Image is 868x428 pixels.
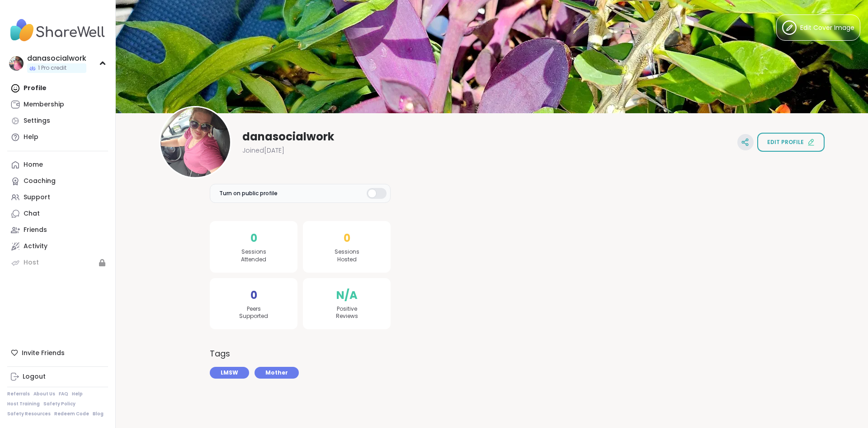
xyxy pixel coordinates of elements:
div: Support [24,193,50,202]
span: Edit profile [767,138,804,146]
div: Host [24,258,39,267]
a: Help [72,391,83,397]
span: Sessions Hosted [335,248,359,264]
span: Joined [DATE] [242,146,284,155]
a: Host [7,255,108,271]
a: Friends [7,222,108,238]
div: Coaching [24,177,56,186]
div: Invite Friends [7,345,108,361]
span: Positive Reviews [336,305,358,321]
a: Safety Policy [43,401,75,407]
img: danasocialwork [9,56,24,71]
a: Referrals [7,391,30,397]
a: Redeem Code [54,411,89,417]
span: 1 Pro credit [38,64,66,72]
div: Activity [24,242,47,251]
a: Help [7,129,108,145]
span: danasocialwork [242,130,334,144]
a: Logout [7,369,108,385]
img: ShareWell Nav Logo [7,14,108,46]
a: Safety Resources [7,411,51,417]
div: Chat [24,209,40,218]
span: Mother [265,369,288,377]
button: Edit Cover Image [776,14,860,41]
div: Friends [24,226,47,235]
a: Membership [7,96,108,113]
a: Settings [7,113,108,129]
div: danasocialwork [27,53,86,63]
a: Blog [93,411,104,417]
a: About Us [33,391,55,397]
a: Home [7,157,108,173]
span: Peers Supported [239,305,268,321]
a: Host Training [7,401,40,407]
a: Chat [7,206,108,222]
a: FAQ [59,391,68,397]
div: Membership [24,100,64,109]
div: Logout [23,372,46,381]
a: Activity [7,238,108,255]
span: LMSW [221,369,238,377]
a: Support [7,189,108,206]
span: Sessions Attended [241,248,266,264]
div: Settings [24,116,50,125]
a: Coaching [7,173,108,189]
button: Edit profile [757,133,825,152]
div: Help [24,133,38,142]
div: Home [24,160,43,169]
span: N/A [336,287,358,303]
h3: Tags [210,347,230,360]
span: 0 [344,230,350,246]
img: danasocialwork [160,107,230,177]
span: Edit Cover Image [800,23,854,33]
span: Turn on public profile [219,189,278,197]
span: 0 [250,230,257,246]
span: 0 [250,287,257,303]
